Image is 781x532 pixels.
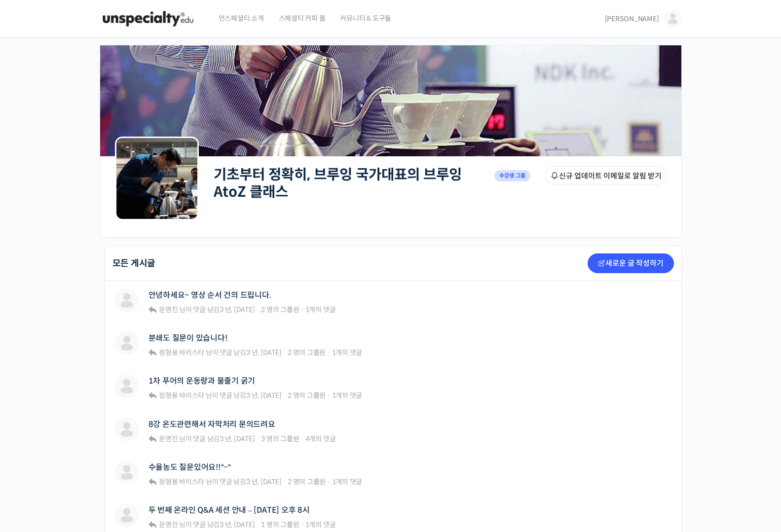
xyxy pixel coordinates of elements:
span: 2 명의 그룹원 [288,391,326,400]
span: 수강생 그룹 [494,170,531,181]
span: 1개의 댓글 [332,477,363,486]
a: 기초부터 정확히, 브루잉 국가대표의 브루잉 AtoZ 클래스 [214,166,462,201]
span: [PERSON_NAME] [605,14,659,23]
span: 2 명의 그룹원 [261,305,299,314]
button: 신규 업데이트 이메일로 알림 받기 [545,166,667,185]
a: 3 년, [DATE] [220,434,255,443]
span: · [300,434,304,443]
a: 3 년, [DATE] [220,305,255,314]
span: 님이 댓글 남김 [157,520,255,529]
a: 운영진 [157,520,178,529]
a: 분쇄도 질문이 있습니다! [149,333,227,343]
a: 3 년, [DATE] [220,520,255,529]
h2: 모든 게시글 [112,259,156,268]
a: 3 년, [DATE] [246,391,281,400]
a: 운영진 [157,305,178,314]
span: 정형용 바리스타 [159,477,204,486]
span: · [327,348,331,357]
a: 3 년, [DATE] [246,477,281,486]
span: 1개의 댓글 [305,305,336,314]
span: 2 명의 그룹원 [288,348,326,357]
a: 정형용 바리스타 [157,477,204,486]
a: 수율농도 질문있어요!!^-^ [149,462,231,472]
img: Group logo of 기초부터 정확히, 브루잉 국가대표의 브루잉 AtoZ 클래스 [115,137,199,220]
a: 8강 온도관련해서 자막처리 문의드려요 [149,420,275,429]
span: 4개의 댓글 [305,434,336,443]
span: 1개의 댓글 [332,391,363,400]
span: 님이 댓글 남김 [157,348,281,357]
span: · [300,305,304,314]
span: · [327,391,331,400]
a: 정형용 바리스타 [157,391,204,400]
span: 1 명의 그룹원 [261,520,299,529]
span: 님이 댓글 남김 [157,391,281,400]
span: · [327,477,331,486]
span: 2 명의 그룹원 [288,477,326,486]
a: 정형용 바리스타 [157,348,204,357]
span: 운영진 [159,434,178,443]
a: 안녕하세요~ 영상 순서 건의 드립니다. [149,290,271,300]
span: 1개의 댓글 [305,520,336,529]
span: 님이 댓글 남김 [157,434,255,443]
span: 운영진 [159,520,178,529]
a: 3 년, [DATE] [246,348,281,357]
a: 운영진 [157,434,178,443]
span: 3 명의 그룹원 [261,434,299,443]
a: 새로운 글 작성하기 [588,253,674,273]
a: 두 번째 온라인 Q&A 세션 안내 – [DATE] 오후 8시 [149,505,310,515]
span: 운영진 [159,305,178,314]
span: 님이 댓글 남김 [157,477,281,486]
span: 님이 댓글 남김 [157,305,255,314]
span: · [300,520,304,529]
span: 정형용 바리스타 [159,391,204,400]
span: 정형용 바리스타 [159,348,204,357]
a: 1차 푸어의 운동량과 물줄기 굵기 [149,376,256,386]
span: 1개의 댓글 [332,348,363,357]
